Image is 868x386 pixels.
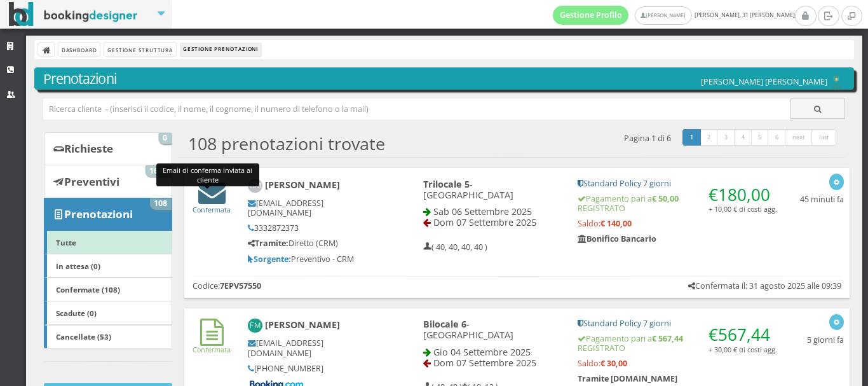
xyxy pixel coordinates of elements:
[578,373,677,384] b: Tramite [DOMAIN_NAME]
[785,129,813,146] a: next
[811,129,837,146] a: last
[248,198,380,217] h5: [EMAIL_ADDRESS][DOMAIN_NAME]
[578,319,777,328] h5: Standard Policy 7 giorni
[58,43,100,56] a: Dashboard
[800,195,844,204] h5: 45 minuti fa
[248,254,380,264] h5: Preventivo - CRM
[64,141,113,156] b: Richieste
[44,325,172,349] a: Cancellate (53)
[64,207,133,221] b: Prenotazioni
[188,134,385,154] h2: 108 prenotazioni trovate
[718,183,770,206] span: 180,00
[248,223,380,233] h5: 3332872373
[248,254,291,265] b: Sorgente:
[248,319,262,333] img: Fabio Mastroluca
[709,204,777,214] small: + 10,00 € di costi agg.
[423,318,466,330] b: Bilocale 6
[265,179,340,191] b: [PERSON_NAME]
[56,237,76,247] b: Tutte
[423,178,470,190] b: Trilocale 5
[717,129,735,146] a: 3
[635,6,691,25] a: [PERSON_NAME]
[44,132,172,165] a: Richieste 0
[43,71,846,87] h3: Prenotazioni
[248,238,380,248] h5: Diretto (CRM)
[578,194,777,213] h5: Pagamento pari a REGISTRATO
[768,129,786,146] a: 6
[9,2,138,27] img: BookingDesigner.com
[193,334,231,354] a: Confermata
[553,6,795,25] span: [PERSON_NAME], 31 [PERSON_NAME]
[220,280,261,291] b: 7EPV57550
[156,163,259,186] div: Email di conferma inviata al cliente
[265,319,340,331] b: [PERSON_NAME]
[64,174,119,189] b: Preventivi
[652,193,679,204] strong: € 50,00
[578,359,777,368] h5: Saldo:
[104,43,175,56] a: Gestione Struttura
[44,277,172,301] a: Confermate (108)
[578,219,777,228] h5: Saldo:
[56,331,111,341] b: Cancellate (53)
[807,335,844,345] h5: 5 giorni fa
[751,129,770,146] a: 5
[578,233,656,244] b: Bonifico Bancario
[423,242,487,252] h5: ( 40, 40, 40, 40 )
[682,129,701,146] a: 1
[44,165,172,198] a: Preventivi 1673
[600,218,632,229] strong: € 140,00
[423,179,560,201] h4: - [GEOGRAPHIC_DATA]
[44,230,172,254] a: Tutte
[150,198,172,210] span: 108
[248,238,288,249] b: Tramite:
[433,357,536,369] span: Dom 07 Settembre 2025
[180,43,261,57] li: Gestione Prenotazioni
[701,76,845,89] h5: [PERSON_NAME] [PERSON_NAME]
[709,323,770,346] span: €
[578,334,777,353] h5: Pagamento pari a REGISTRATO
[248,364,380,373] h5: [PHONE_NUMBER]
[433,346,531,358] span: Gio 04 Settembre 2025
[248,338,380,357] h5: [EMAIL_ADDRESS][DOMAIN_NAME]
[43,99,791,120] input: Ricerca cliente - (inserisci il codice, il nome, il cognome, il numero di telefono o la mail)
[718,323,770,346] span: 567,44
[56,284,120,294] b: Confermate (108)
[553,6,629,25] a: Gestione Profilo
[44,198,172,231] a: Prenotazioni 108
[193,195,231,214] a: Email di conferma inviata al cliente Confermata
[600,358,627,369] strong: € 30,00
[433,216,536,228] span: Dom 07 Settembre 2025
[56,261,100,271] b: In attesa (0)
[44,254,172,278] a: In attesa (0)
[652,333,683,344] strong: € 567,44
[709,183,770,206] span: €
[44,301,172,325] a: Scadute (0)
[624,134,671,143] h5: Pagina 1 di 6
[709,345,777,354] small: + 30,00 € di costi agg.
[827,76,845,89] img: c17ce5f8a98d11e9805da647fc135771.png
[433,205,532,217] span: Sab 06 Settembre 2025
[193,281,261,291] h5: Codice:
[688,281,841,291] h5: Confermata il: 31 agosto 2025 alle 09:39
[146,165,172,177] span: 1673
[578,179,777,188] h5: Standard Policy 7 giorni
[423,319,560,341] h4: - [GEOGRAPHIC_DATA]
[56,308,97,318] b: Scadute (0)
[700,129,718,146] a: 2
[159,133,172,144] span: 0
[734,129,752,146] a: 4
